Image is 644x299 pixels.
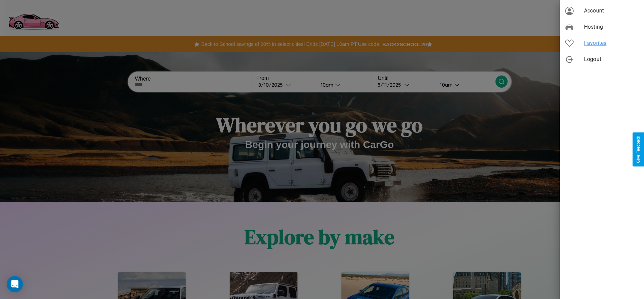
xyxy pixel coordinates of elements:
[560,3,644,19] div: Account
[560,19,644,35] div: Hosting
[584,23,639,31] span: Hosting
[584,7,639,15] span: Account
[584,39,639,47] span: Favorites
[7,276,23,292] div: Open Intercom Messenger
[560,35,644,51] div: Favorites
[560,51,644,67] div: Logout
[584,55,639,63] span: Logout
[636,136,641,163] div: Give Feedback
